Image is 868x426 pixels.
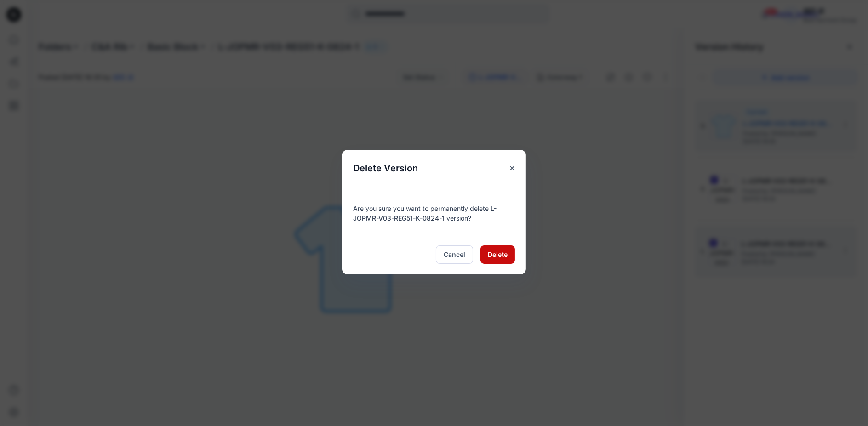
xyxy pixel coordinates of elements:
[480,245,515,264] button: Delete
[436,245,473,264] button: Cancel
[342,150,429,187] h5: Delete Version
[353,198,515,223] div: Are you sure you want to permanently delete version?
[504,160,520,176] button: Close
[488,250,508,259] span: Delete
[444,250,465,259] span: Cancel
